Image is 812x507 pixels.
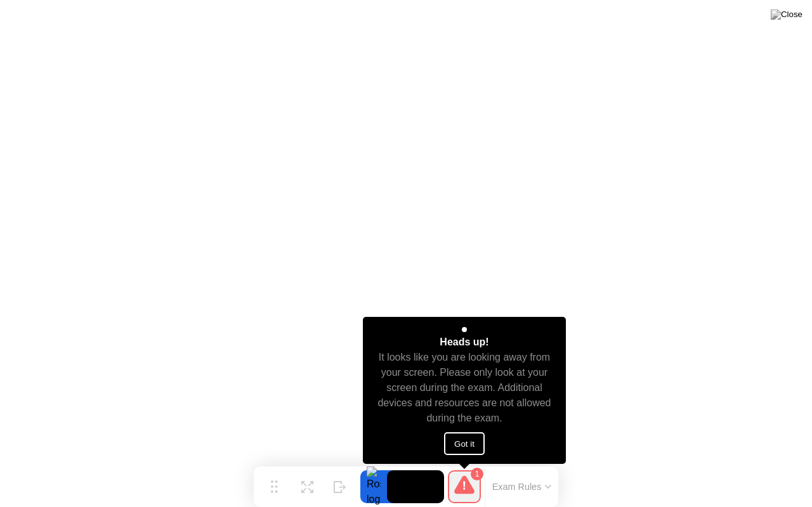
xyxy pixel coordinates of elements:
div: 1 [471,468,483,480]
button: Exam Rules [488,481,556,492]
button: Got it [444,432,485,455]
img: Close [771,10,802,20]
div: Heads up! [440,335,488,350]
div: It looks like you are looking away from your screen. Please only look at your screen during the e... [374,350,555,426]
